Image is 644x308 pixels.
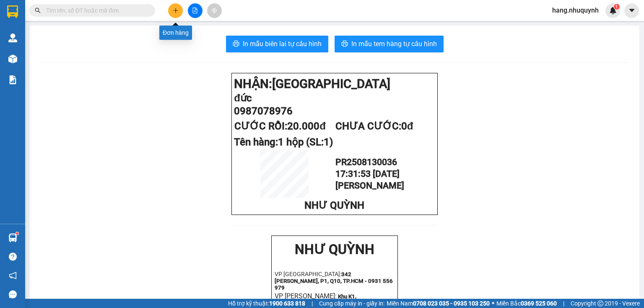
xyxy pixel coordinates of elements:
[35,8,41,13] span: search
[9,290,17,298] span: message
[597,300,603,306] span: copyright
[16,232,18,235] sup: 1
[304,199,364,211] span: NHƯ QUỲNH
[9,253,17,261] span: question-circle
[8,34,17,42] img: warehouse-icon
[233,40,239,48] span: printer
[269,300,305,307] strong: 1900 633 818
[234,92,252,104] span: đức
[609,7,617,14] img: icon-new-feature
[8,75,17,84] img: solution-icon
[234,105,293,117] span: 0987078976
[335,120,413,132] span: CHƯA CƯỚC:
[287,120,326,132] span: 20.000đ
[492,302,494,305] span: ⚪️
[188,3,203,18] button: file-add
[7,5,18,18] img: logo-vxr
[211,8,217,13] span: aim
[319,299,384,308] span: Cung cấp máy in - giấy in:
[275,292,337,300] span: VP [PERSON_NAME]:
[8,54,17,63] img: warehouse-icon
[228,299,305,308] span: Hỗ trợ kỹ thuật:
[168,3,183,18] button: plus
[234,136,333,148] span: Tên hàng:
[275,271,395,291] p: VP [GEOGRAPHIC_DATA]:
[563,299,564,308] span: |
[624,3,639,18] button: caret-down
[521,300,557,307] strong: 0369 525 060
[207,3,222,18] button: aim
[9,272,17,280] span: notification
[615,4,618,10] span: 1
[46,6,145,15] input: Tìm tên, số ĐT hoặc mã đơn
[628,7,636,14] span: caret-down
[278,136,333,148] span: 1 hộp (SL:
[413,300,490,307] strong: 0708 023 035 - 0935 103 250
[335,180,404,191] span: [PERSON_NAME]
[272,77,390,91] span: [GEOGRAPHIC_DATA]
[173,8,179,13] span: plus
[335,36,444,52] button: printerIn mẫu tem hàng tự cấu hình
[275,271,393,291] strong: 342 [PERSON_NAME], P1, Q10, TP.HCM - 0931 556 979
[335,157,397,167] span: PR2508130036
[401,120,413,132] span: 0đ
[545,5,605,16] span: hang.nhuquynh
[243,39,322,49] span: In mẫu biên lai tự cấu hình
[295,241,374,257] strong: NHƯ QUỲNH
[226,36,328,52] button: printerIn mẫu biên lai tự cấu hình
[234,77,390,91] strong: NHẬN:
[192,8,198,13] span: file-add
[387,299,490,308] span: Miền Nam
[8,233,17,242] img: warehouse-icon
[335,168,400,179] span: 17:31:53 [DATE]
[324,136,333,148] span: 1)
[351,39,437,49] span: In mẫu tem hàng tự cấu hình
[614,4,620,10] sup: 1
[312,299,313,308] span: |
[496,299,557,308] span: Miền Bắc
[234,120,326,132] span: CƯỚC RỒI:
[341,40,348,48] span: printer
